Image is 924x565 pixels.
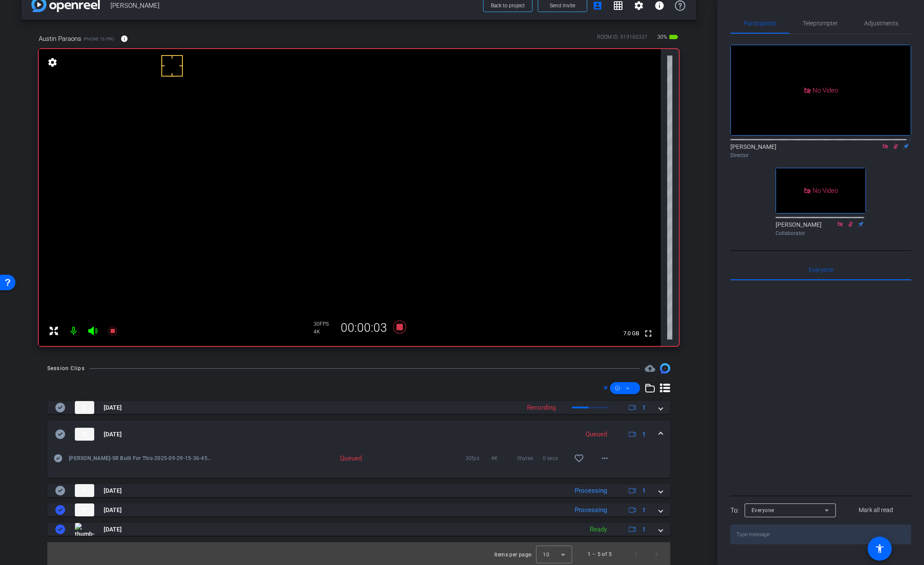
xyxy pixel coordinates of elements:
[875,543,885,554] mat-icon: accessibility
[620,328,642,339] span: 7.0 GB
[642,403,646,412] span: 1
[859,506,893,515] span: Mark all read
[75,484,94,497] img: thumb-nail
[491,3,525,9] span: Back to project
[46,57,59,68] mat-icon: settings
[730,151,911,159] div: Director
[581,429,611,439] div: Queued
[47,401,670,414] mat-expansion-panel-header: thumb-nail[DATE]Recording1
[588,550,612,559] div: 1 – 5 of 5
[570,505,611,515] div: Processing
[550,2,575,9] span: Send invite
[643,328,653,339] mat-icon: fullscreen
[645,363,655,374] mat-icon: cloud_upload
[75,428,94,441] img: thumb-nail
[642,506,646,515] span: 1
[813,86,838,94] span: No Video
[656,30,668,44] span: 30%
[69,454,213,463] span: [PERSON_NAME]-SR Built For This-2025-09-29-15-36-45-587-0
[104,525,122,534] span: [DATE]
[660,363,670,374] img: Session clips
[600,453,610,463] mat-icon: more_horiz
[47,503,670,516] mat-expansion-panel-header: thumb-nail[DATE]Processing1
[104,506,122,515] span: [DATE]
[841,503,912,518] button: Mark all read
[314,321,335,327] div: 30
[75,523,94,536] img: thumb-nail
[592,0,603,11] mat-icon: account_box
[613,0,623,11] mat-icon: grid_on
[744,20,776,26] span: Participants
[335,321,393,335] div: 00:00:03
[803,20,838,26] span: Teleprompter
[864,20,898,26] span: Adjustments
[47,484,670,497] mat-expansion-panel-header: thumb-nail[DATE]Processing1
[730,142,911,159] div: [PERSON_NAME]
[543,454,569,463] span: 0 secs
[523,403,560,413] div: Recording
[645,363,655,374] span: Destinations for your clips
[295,454,366,463] div: Queued
[776,220,866,237] div: [PERSON_NAME]
[634,0,644,11] mat-icon: settings
[776,229,866,237] div: Collaborator
[120,35,128,43] mat-icon: info
[491,454,517,463] span: 4K
[642,525,646,534] span: 1
[654,0,665,11] mat-icon: info
[597,33,647,46] div: ROOM ID: 919160337
[585,525,611,534] div: Ready
[517,454,543,463] span: 0bytes
[813,187,838,195] span: No Video
[320,321,329,327] span: FPS
[75,401,94,414] img: thumb-nail
[465,454,491,463] span: 30fps
[752,507,774,513] span: Everyone
[47,448,670,478] div: thumb-nail[DATE]Queued1
[104,403,122,412] span: [DATE]
[574,453,584,463] mat-icon: favorite_border
[47,364,85,373] div: Session Clips
[494,550,533,559] div: Items per page:
[47,420,670,448] mat-expansion-panel-header: thumb-nail[DATE]Queued1
[314,328,335,335] div: 4K
[47,523,670,536] mat-expansion-panel-header: thumb-nail[DATE]Ready1
[625,544,646,565] button: Previous page
[39,34,81,43] span: Austin Paraons
[75,503,94,516] img: thumb-nail
[104,430,122,439] span: [DATE]
[646,544,667,565] button: Next page
[642,430,646,439] span: 1
[104,486,122,495] span: [DATE]
[83,36,114,42] span: iPhone 16 Pro
[668,32,679,42] mat-icon: battery_std
[730,506,739,516] div: To:
[809,267,833,273] span: Everyone
[642,486,646,495] span: 1
[570,486,611,496] div: Processing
